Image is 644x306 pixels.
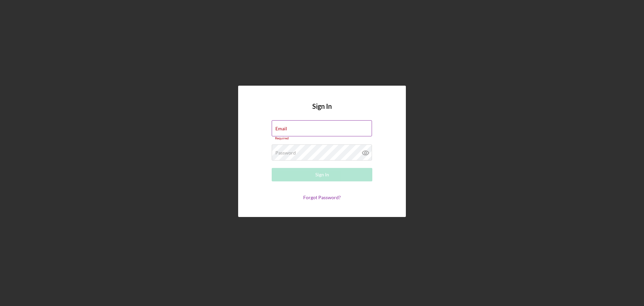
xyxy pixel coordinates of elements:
h4: Sign In [312,102,332,120]
div: Sign In [315,168,329,181]
button: Sign In [272,168,372,181]
a: Forgot Password? [303,194,341,200]
label: Password [275,150,296,156]
label: Email [275,126,287,131]
div: Required [272,136,372,140]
